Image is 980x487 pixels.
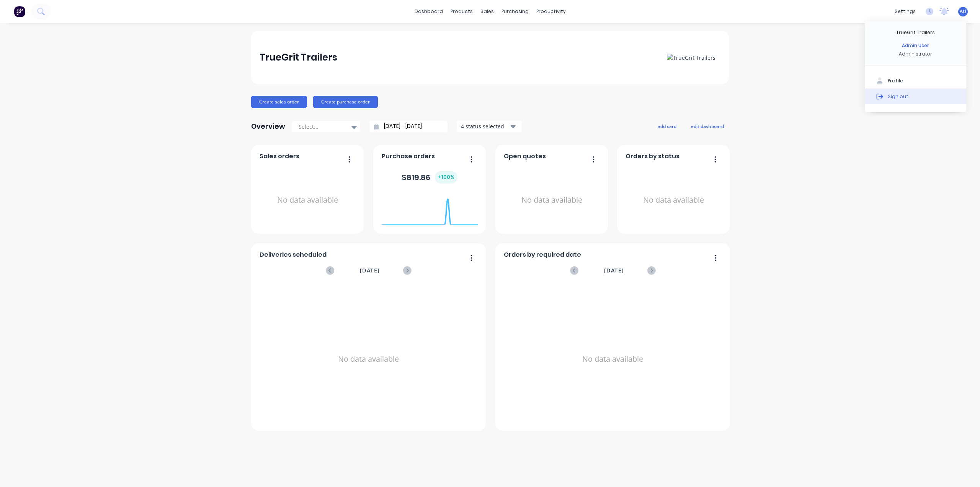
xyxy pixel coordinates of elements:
button: edit dashboard [686,121,729,131]
button: add card [653,121,681,131]
div: TrueGrit Trailers [896,29,935,36]
div: No data available [504,164,600,236]
button: Sign out [865,89,966,104]
button: Create sales order [251,96,307,108]
div: TrueGrit Trailers [260,50,337,65]
span: AU [960,8,966,15]
div: Profile [888,77,903,84]
div: $ 819.86 [402,171,457,184]
a: dashboard [411,6,447,17]
span: Open quotes [504,152,546,161]
span: [DATE] [604,266,624,275]
div: No data available [260,164,356,236]
button: 4 status selected [457,121,522,132]
div: No data available [626,164,722,236]
div: products [447,6,477,17]
div: + 100 % [435,171,457,184]
span: Orders by status [626,152,679,161]
span: Deliveries scheduled [260,250,327,259]
img: Factory [14,6,25,17]
div: 4 status selected [461,122,509,130]
button: Profile [865,73,966,89]
img: TrueGrit Trailers [667,54,715,62]
div: No data available [504,285,722,433]
div: productivity [532,6,570,17]
div: Overview [251,119,285,134]
button: Create purchase order [313,96,378,108]
span: [DATE] [360,266,380,275]
div: settings [891,6,920,17]
span: Sales orders [260,152,299,161]
div: Sign out [888,93,908,100]
span: Purchase orders [382,152,435,161]
div: Administrator [899,51,932,57]
div: No data available [260,285,478,433]
div: sales [477,6,498,17]
div: Admin User [902,42,929,49]
div: purchasing [498,6,532,17]
span: Orders by required date [504,250,581,259]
